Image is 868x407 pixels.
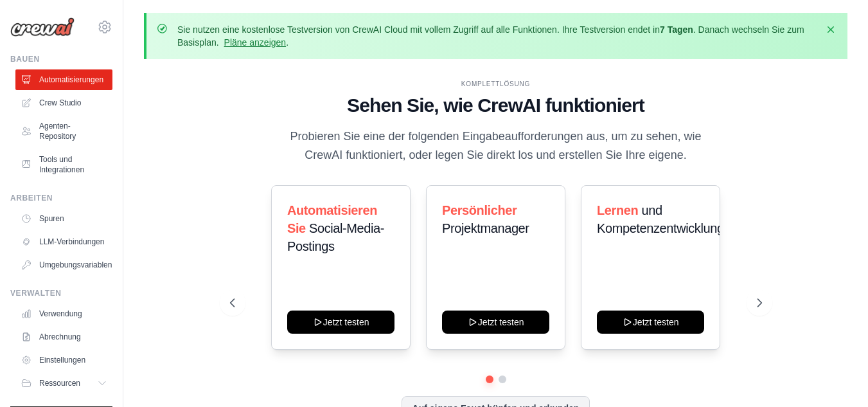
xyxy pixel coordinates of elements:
[10,17,75,37] img: Logo
[15,350,112,370] a: Einstellungen
[10,55,40,64] font: Bauen
[177,24,660,35] font: Sie nutzen eine kostenlose Testversion von CrewAI Cloud mit vollem Zugriff auf alle Funktionen. I...
[633,317,679,327] font: Jetzt testen
[39,332,81,341] font: Abrechnung
[286,37,288,48] font: .
[39,214,64,223] font: Spuren
[39,309,82,318] font: Verwendung
[39,155,84,174] font: Tools und Integrationen
[804,345,868,407] iframe: Chat-Widget
[660,24,693,35] font: 7 Tagen
[287,203,377,235] font: Automatisieren Sie
[323,317,369,327] font: Jetzt testen
[442,221,529,235] font: Projektmanager
[597,203,638,217] font: Lernen
[15,116,112,147] a: Agenten-Repository
[15,69,112,90] a: Automatisierungen
[224,37,287,48] a: Pläne anzeigen
[39,98,81,107] font: Crew Studio
[347,95,644,116] font: Sehen Sie, wie CrewAI funktioniert
[15,327,112,347] a: Abrechnung
[442,203,517,217] font: Persönlicher
[597,311,704,334] button: Jetzt testen
[478,317,524,327] font: Jetzt testen
[15,255,112,275] a: Umgebungsvariablen
[15,149,112,180] a: Tools und Integrationen
[15,373,112,393] button: Ressourcen
[39,379,80,388] font: Ressourcen
[15,231,112,252] a: LLM-Verbindungen
[290,130,701,161] font: Probieren Sie eine der folgenden Eingabeaufforderungen aus, um zu sehen, wie CrewAI funktioniert,...
[287,311,394,334] button: Jetzt testen
[442,311,549,334] button: Jetzt testen
[461,80,530,87] font: Komplettlösung
[39,237,104,246] font: LLM-Verbindungen
[15,303,112,324] a: Verwendung
[39,356,85,365] font: Einstellungen
[39,122,76,141] font: Agenten-Repository
[39,260,112,269] font: Umgebungsvariablen
[39,75,103,84] font: Automatisierungen
[10,194,53,203] font: Arbeiten
[15,93,112,113] a: Crew Studio
[287,221,384,253] font: Social-Media-Postings
[10,289,62,298] font: Verwalten
[597,203,724,235] font: und Kompetenzentwicklung
[15,208,112,229] a: Spuren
